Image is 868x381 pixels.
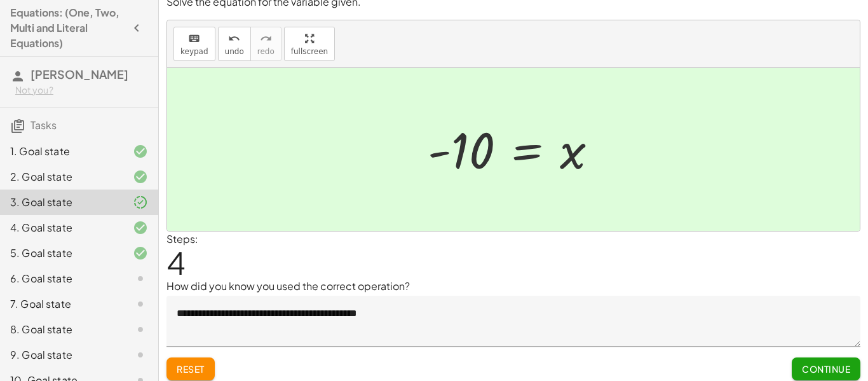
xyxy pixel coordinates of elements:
i: Task finished and correct. [133,246,148,261]
button: Continue [792,357,860,380]
button: fullscreen [284,27,335,61]
span: Tasks [31,118,57,132]
i: Task not started. [133,271,148,286]
span: fullscreen [291,47,328,56]
i: redo [260,31,272,46]
i: Task not started. [133,296,148,312]
div: 6. Goal state [10,271,112,286]
i: Task finished and correct. [133,144,148,159]
div: 8. Goal state [10,322,112,337]
div: 5. Goal state [10,246,112,261]
span: redo [257,47,275,56]
span: 4 [166,243,186,282]
span: Continue [802,363,850,375]
i: keyboard [188,31,200,46]
div: 2. Goal state [10,169,112,184]
i: Task not started. [133,347,148,363]
i: Task finished and correct. [133,220,148,235]
span: undo [225,47,244,56]
button: redoredo [250,27,281,61]
div: Not you? [15,84,148,97]
span: keypad [180,47,208,56]
i: Task not started. [133,322,148,337]
button: undoundo [218,27,251,61]
label: Steps: [166,232,198,246]
span: Reset [177,363,205,375]
button: keyboardkeypad [173,27,215,61]
div: 9. Goal state [10,347,112,363]
div: 1. Goal state [10,144,112,159]
div: 7. Goal state [10,296,112,312]
div: 4. Goal state [10,220,112,235]
div: 3. Goal state [10,195,112,210]
button: Reset [166,357,215,380]
h4: Equations: (One, Two, Multi and Literal Equations) [10,5,125,51]
i: Task finished and correct. [133,169,148,184]
span: [PERSON_NAME] [31,67,128,81]
p: How did you know you used the correct operation? [166,279,860,294]
i: Task finished and part of it marked as correct. [133,195,148,210]
i: undo [228,31,240,46]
